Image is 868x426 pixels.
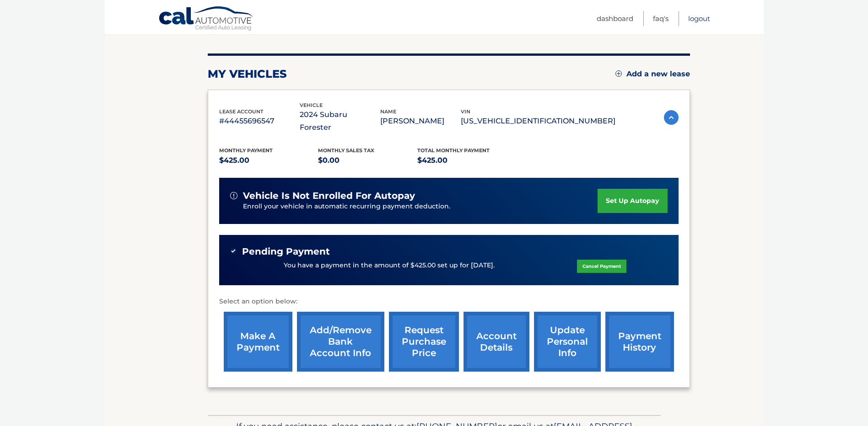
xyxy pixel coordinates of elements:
[219,108,264,115] span: lease account
[219,147,273,154] span: Monthly Payment
[461,115,615,128] p: [US_VEHICLE_IDENTIFICATION_NUMBER]
[464,312,529,372] a: account details
[577,260,626,273] a: Cancel Payment
[615,70,622,77] img: add.svg
[417,147,490,154] span: Total Monthly Payment
[597,11,633,26] a: Dashboard
[318,147,374,154] span: Monthly sales Tax
[598,189,667,213] a: set up autopay
[664,110,679,125] img: accordion-active.svg
[417,154,517,167] p: $425.00
[297,312,384,372] a: Add/Remove bank account info
[380,115,461,128] p: [PERSON_NAME]
[688,11,710,26] a: Logout
[243,202,598,212] p: Enroll your vehicle in automatic recurring payment deduction.
[300,108,380,134] p: 2024 Subaru Forester
[243,190,415,202] span: vehicle is not enrolled for autopay
[534,312,601,372] a: update personal info
[224,312,292,372] a: make a payment
[605,312,674,372] a: payment history
[380,108,396,115] span: name
[208,67,287,81] h2: my vehicles
[615,69,690,79] a: Add a new lease
[318,154,417,167] p: $0.00
[300,102,323,108] span: vehicle
[219,154,318,167] p: $425.00
[230,192,237,199] img: alert-white.svg
[653,11,669,26] a: FAQ's
[461,108,470,115] span: vin
[230,248,237,254] img: check-green.svg
[219,115,300,128] p: #44455696547
[284,261,495,271] p: You have a payment in the amount of $425.00 set up for [DATE].
[158,6,254,32] a: Cal Automotive
[242,246,330,257] span: Pending Payment
[219,296,679,307] p: Select an option below:
[389,312,459,372] a: request purchase price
